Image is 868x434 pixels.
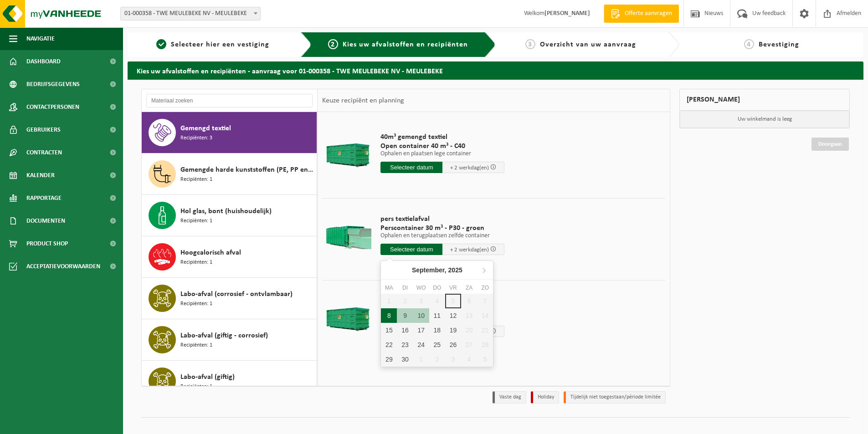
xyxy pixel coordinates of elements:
span: Labo-afval (corrosief - ontvlambaar) [180,289,293,300]
span: Open container 40 m³ - C40 [380,142,504,151]
a: Doorgaan [812,138,849,151]
button: Gemengde harde kunststoffen (PE, PP en PVC), recycleerbaar (industrieel) Recipiënten: 1 [142,153,317,195]
div: 8 [381,308,397,323]
span: Gemengd textiel [180,123,231,134]
span: Bevestiging [759,41,799,48]
input: Materiaal zoeken [146,94,313,107]
div: [PERSON_NAME] [679,89,850,111]
span: Kalender [26,164,55,187]
span: Recipiënten: 1 [180,300,212,308]
a: Offerte aanvragen [604,5,679,23]
div: di [397,283,413,292]
span: Gebruikers [26,118,61,141]
div: 22 [381,337,397,352]
span: Contactpersonen [26,96,79,118]
span: Recipiënten: 1 [180,383,212,391]
div: 19 [445,323,461,337]
span: Documenten [26,209,65,232]
span: Contracten [26,141,62,164]
span: Recipiënten: 1 [180,175,212,184]
div: 18 [429,323,445,337]
div: zo [477,283,493,292]
p: Uw winkelmand is leeg [680,111,849,128]
div: do [429,283,445,292]
span: + 2 werkdag(en) [450,165,489,171]
span: 01-000358 - TWE MEULEBEKE NV - MEULEBEKE [121,7,260,20]
input: Selecteer datum [380,244,442,255]
span: Dashboard [26,50,61,73]
span: Recipiënten: 1 [180,341,212,350]
div: 10 [413,308,429,323]
div: 16 [397,323,413,337]
div: 2 [429,352,445,367]
button: Labo-afval (corrosief - ontvlambaar) Recipiënten: 1 [142,278,317,319]
a: 1Selecteer hier een vestiging [132,39,293,50]
div: ma [381,283,397,292]
div: 17 [413,323,429,337]
span: pers textielafval [380,214,504,224]
p: Ophalen en terugplaatsen zelfde container [380,233,504,239]
span: Selecteer hier een vestiging [171,41,269,48]
i: 2025 [448,267,462,273]
span: Gemengde harde kunststoffen (PE, PP en PVC), recycleerbaar (industrieel) [180,164,314,175]
li: Tijdelijk niet toegestaan/période limitée [564,391,666,403]
span: + 2 werkdag(en) [450,247,489,253]
div: 26 [445,337,461,352]
p: Ophalen en plaatsen lege container [380,151,504,157]
span: Product Shop [26,232,68,255]
li: Holiday [531,391,559,403]
div: wo [413,283,429,292]
div: 24 [413,337,429,352]
div: September, [408,263,466,277]
div: 11 [429,308,445,323]
span: 3 [525,39,535,49]
span: Recipiënten: 1 [180,258,212,267]
div: 23 [397,337,413,352]
button: Hol glas, bont (huishoudelijk) Recipiënten: 1 [142,195,317,236]
div: vr [445,283,461,292]
div: 25 [429,337,445,352]
button: Hoogcalorisch afval Recipiënten: 1 [142,236,317,278]
span: 01-000358 - TWE MEULEBEKE NV - MEULEBEKE [120,7,261,20]
span: 40m³ gemengd textiel [380,133,504,142]
span: 4 [744,39,754,49]
div: 15 [381,323,397,337]
div: 9 [397,308,413,323]
span: Bedrijfsgegevens [26,73,80,96]
span: Offerte aanvragen [622,9,674,18]
span: Acceptatievoorwaarden [26,255,100,278]
span: Kies uw afvalstoffen en recipiënten [343,41,468,48]
span: Recipiënten: 1 [180,217,212,225]
strong: [PERSON_NAME] [544,10,590,17]
div: Keuze recipiënt en planning [318,89,409,112]
div: za [461,283,477,292]
button: Labo-afval (giftig) Recipiënten: 1 [142,361,317,402]
span: Overzicht van uw aanvraag [540,41,636,48]
span: Navigatie [26,27,55,50]
li: Vaste dag [493,391,526,403]
div: 12 [445,308,461,323]
span: Hoogcalorisch afval [180,247,241,258]
h2: Kies uw afvalstoffen en recipiënten - aanvraag voor 01-000358 - TWE MEULEBEKE NV - MEULEBEKE [128,61,863,79]
span: Labo-afval (giftig - corrosief) [180,330,268,341]
button: Gemengd textiel Recipiënten: 3 [142,112,317,153]
div: 1 [413,352,429,367]
div: 3 [445,352,461,367]
span: 2 [328,39,338,49]
span: 1 [156,39,166,49]
button: Labo-afval (giftig - corrosief) Recipiënten: 1 [142,319,317,361]
div: 30 [397,352,413,367]
div: 29 [381,352,397,367]
span: Perscontainer 30 m³ - P30 - groen [380,224,504,233]
input: Selecteer datum [380,162,442,173]
span: Recipiënten: 3 [180,134,212,143]
span: Labo-afval (giftig) [180,372,235,383]
span: Hol glas, bont (huishoudelijk) [180,206,272,217]
span: Rapportage [26,187,62,209]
